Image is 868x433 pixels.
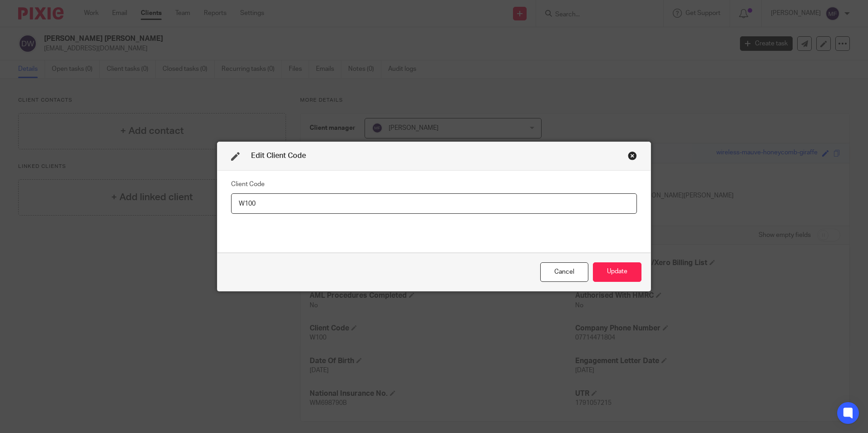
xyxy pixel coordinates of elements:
[593,262,641,282] button: Update
[251,152,306,159] span: Edit Client Code
[231,193,637,214] input: Client Code
[628,151,637,160] div: Close this dialog window
[231,180,265,189] label: Client Code
[540,262,588,282] div: Close this dialog window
